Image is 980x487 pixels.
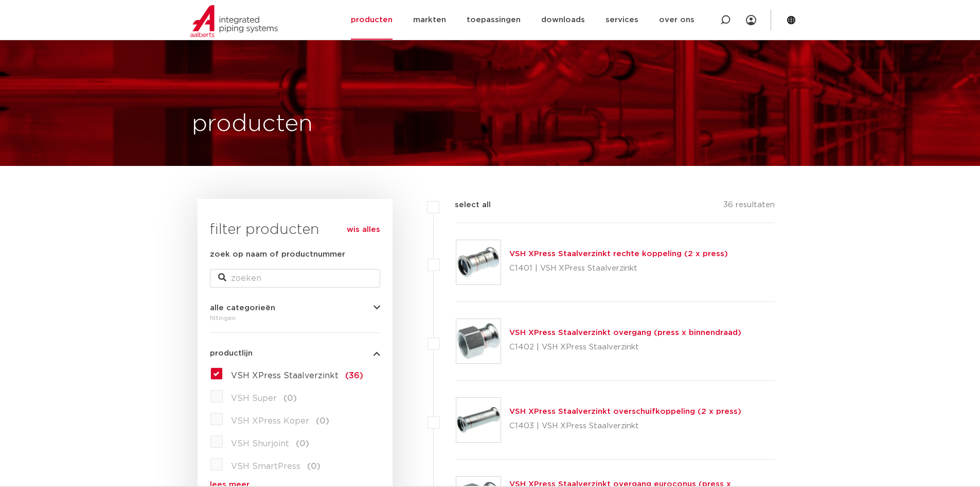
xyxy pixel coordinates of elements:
img: Thumbnail for VSH XPress Staalverzinkt overschuifkoppeling (2 x press) [456,398,501,442]
input: zoeken [210,269,380,288]
span: VSH XPress Staalverzinkt [231,372,338,380]
h1: producten [192,108,313,141]
p: C1402 | VSH XPress Staalverzinkt [509,339,741,356]
p: C1401 | VSH XPress Staalverzinkt [509,260,728,277]
span: (0) [283,394,297,402]
span: (0) [307,462,320,471]
span: (0) [296,440,309,448]
span: VSH Shurjoint [231,440,289,448]
span: VSH SmartPress [231,462,300,471]
label: select all [439,199,491,211]
a: VSH XPress Staalverzinkt rechte koppeling (2 x press) [509,250,728,258]
a: VSH XPress Staalverzinkt overgang (press x binnendraad) [509,329,741,337]
div: my IPS [746,9,756,31]
img: Thumbnail for VSH XPress Staalverzinkt rechte koppeling (2 x press) [456,240,501,284]
span: productlijn [210,349,253,357]
span: (36) [345,372,363,380]
img: Thumbnail for VSH XPress Staalverzinkt overgang (press x binnendraad) [456,319,501,363]
div: fittingen [210,312,380,324]
button: productlijn [210,349,380,357]
a: wis alles [347,224,380,236]
button: alle categorieën [210,304,380,312]
span: VSH Super [231,394,277,402]
span: alle categorieën [210,304,275,312]
span: (0) [316,417,329,425]
span: VSH XPress Koper [231,417,309,425]
a: VSH XPress Staalverzinkt overschuifkoppeling (2 x press) [509,408,741,415]
h3: filter producten [210,220,380,240]
p: C1403 | VSH XPress Staalverzinkt [509,418,741,434]
label: zoek op naam of productnummer [210,248,345,261]
p: 36 resultaten [723,199,775,215]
